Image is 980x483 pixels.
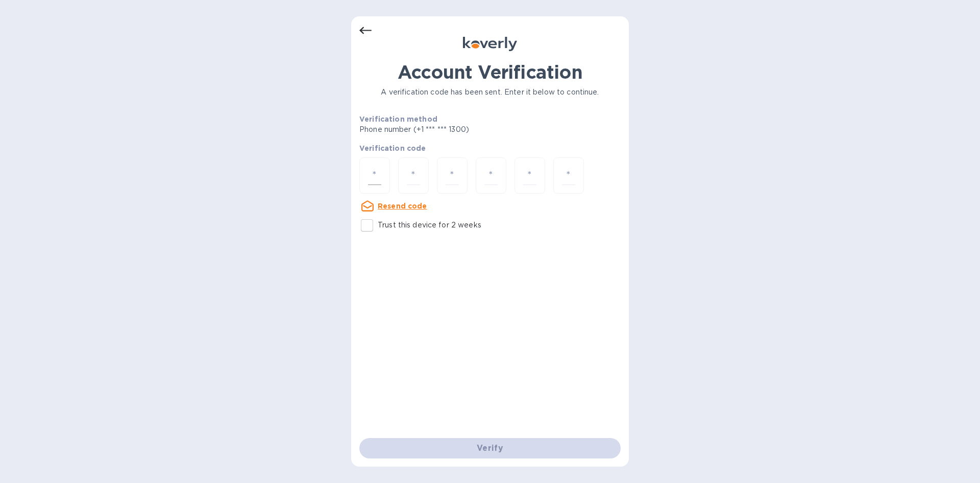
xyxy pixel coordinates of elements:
b: Verification method [359,115,437,123]
h1: Account Verification [359,61,621,83]
u: Resend code [378,202,427,210]
p: Trust this device for 2 weeks [378,220,481,231]
p: A verification code has been sent. Enter it below to continue. [359,87,621,98]
p: Verification code [359,143,621,153]
p: Phone number (+1 *** *** 1300) [359,124,547,135]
